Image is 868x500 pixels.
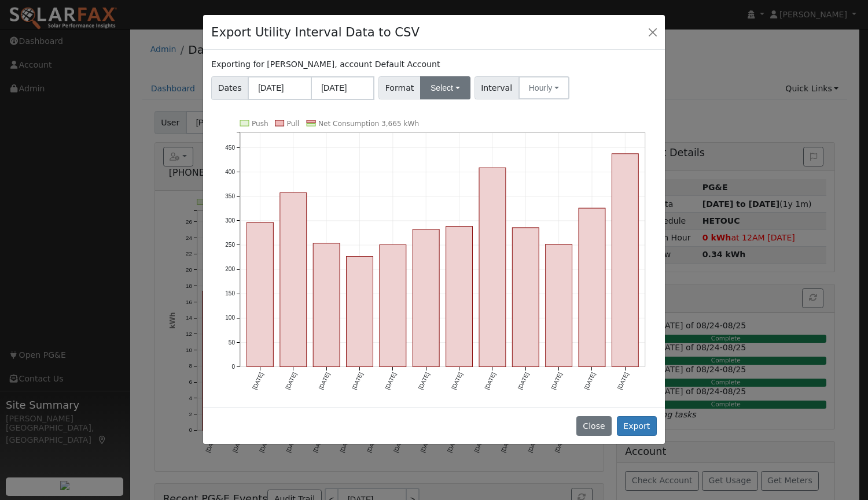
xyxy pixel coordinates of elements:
rect: onclick="" [479,168,506,366]
text: [DATE] [417,371,431,390]
rect: onclick="" [413,229,439,367]
rect: onclick="" [546,244,572,366]
text: Pull [287,120,299,128]
text: Net Consumption 3,665 kWh [318,120,419,128]
text: 250 [225,242,235,248]
label: Exporting for [PERSON_NAME], account Default Account [211,58,440,71]
rect: onclick="" [579,208,605,366]
rect: onclick="" [380,245,406,366]
text: [DATE] [484,371,497,390]
text: 0 [232,364,236,370]
text: [DATE] [318,371,331,390]
text: [DATE] [583,371,597,390]
text: 50 [229,339,236,345]
text: 200 [225,266,235,272]
rect: onclick="" [313,243,340,367]
text: [DATE] [450,371,464,390]
text: 100 [225,314,235,321]
rect: onclick="" [512,228,539,367]
text: 400 [225,169,235,175]
text: [DATE] [384,371,398,390]
button: Export [617,416,657,436]
text: [DATE] [251,371,264,390]
button: Hourly [518,76,569,99]
rect: onclick="" [347,256,373,366]
text: [DATE] [550,371,563,390]
text: [DATE] [285,371,298,390]
text: [DATE] [351,371,364,390]
text: 350 [225,193,235,199]
rect: onclick="" [446,226,473,366]
button: Close [645,24,661,40]
text: Push [252,120,269,128]
button: Select [420,76,470,99]
h4: Export Utility Interval Data to CSV [211,23,420,42]
rect: onclick="" [247,223,274,367]
span: Interval [475,76,519,99]
text: 300 [225,217,235,224]
button: Close [576,416,612,436]
text: 450 [225,145,235,151]
span: Dates [211,76,248,100]
rect: onclick="" [280,192,307,366]
text: [DATE] [517,371,530,390]
text: 150 [225,290,235,297]
rect: onclick="" [612,154,639,367]
text: [DATE] [616,371,630,390]
span: Format [378,76,421,99]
